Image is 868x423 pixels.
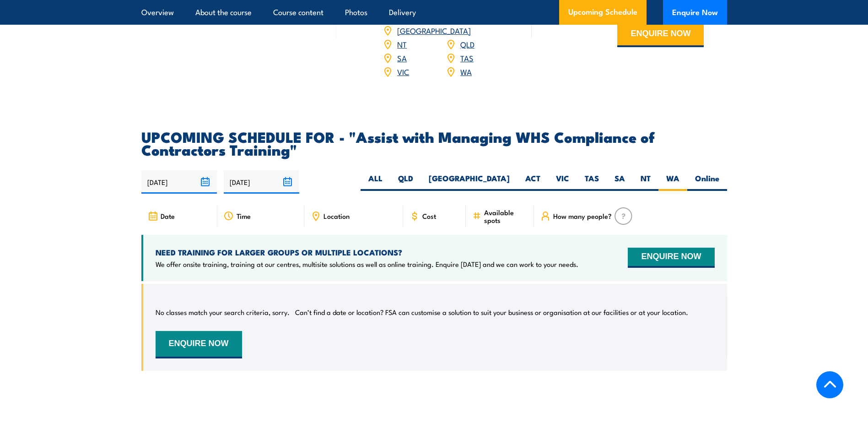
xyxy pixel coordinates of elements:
p: Can’t find a date or location? FSA can customise a solution to suit your business or organisation... [295,308,688,317]
a: [GEOGRAPHIC_DATA] [397,25,471,36]
label: WA [658,173,687,191]
a: VIC [397,66,409,77]
a: TAS [460,52,474,63]
span: Location [323,212,350,220]
span: Cost [422,212,436,220]
label: [GEOGRAPHIC_DATA] [421,173,518,191]
label: QLD [390,173,421,191]
p: No classes match your search criteria, sorry. [156,308,290,317]
label: ACT [518,173,548,191]
label: ALL [361,173,390,191]
button: ENQUIRE NOW [628,248,714,268]
input: To date [224,170,299,194]
h4: NEED TRAINING FOR LARGER GROUPS OR MULTIPLE LOCATIONS? [156,247,578,257]
label: Online [687,173,727,191]
a: NT [397,38,407,49]
a: SA [397,52,407,63]
button: ENQUIRE NOW [617,22,704,47]
label: VIC [548,173,577,191]
button: ENQUIRE NOW [156,331,242,358]
a: WA [460,66,472,77]
span: Time [237,212,251,220]
input: From date [141,170,217,194]
span: How many people? [553,212,612,220]
label: SA [607,173,633,191]
h2: UPCOMING SCHEDULE FOR - "Assist with Managing WHS Compliance of Contractors Training" [141,130,727,156]
a: QLD [460,38,474,49]
span: Date [161,212,175,220]
span: Available spots [484,208,528,224]
p: We offer onsite training, training at our centres, multisite solutions as well as online training... [156,260,578,269]
label: NT [633,173,658,191]
label: TAS [577,173,607,191]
